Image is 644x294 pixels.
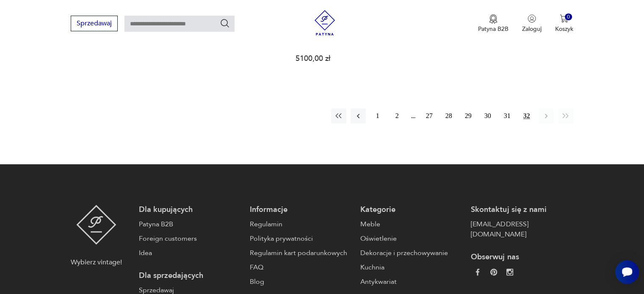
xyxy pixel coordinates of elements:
[474,269,481,275] img: da9060093f698e4c3cedc1453eec5031.webp
[528,14,536,23] img: Ikonka użytkownika
[480,108,495,124] button: 30
[360,248,462,258] a: Dekoracje i przechowywanie
[360,262,462,272] a: Kuchnia
[478,14,509,33] button: Patyna B2B
[478,14,509,33] a: Ikona medaluPatyna B2B
[500,108,515,124] button: 31
[139,234,241,244] a: Foreign customers
[360,205,462,215] p: Kategorie
[139,219,241,229] a: Patyna B2B
[139,205,241,215] p: Dla kupujących
[560,14,568,23] img: Ikona koszyka
[71,21,118,27] a: Sprzedawaj
[506,269,513,275] img: c2fd9cf7f39615d9d6839a72ae8e59e5.webp
[71,257,122,267] p: Wybierz vintage!
[296,55,376,62] p: 5100,00 zł
[250,205,352,215] p: Informacje
[312,10,337,36] img: Patyna - sklep z meblami i dekoracjami vintage
[565,14,572,21] div: 0
[522,14,542,33] button: Zaloguj
[555,25,573,33] p: Koszyk
[471,219,573,239] a: [EMAIL_ADDRESS][DOMAIN_NAME]
[250,219,352,229] a: Regulamin
[250,277,352,287] a: Blog
[461,108,476,124] button: 29
[441,108,456,124] button: 28
[478,25,509,33] p: Patyna B2B
[360,277,462,287] a: Antykwariat
[390,108,405,124] button: 2
[250,262,352,272] a: FAQ
[250,234,352,244] a: Polityka prywatności
[71,16,118,31] button: Sprzedawaj
[360,219,462,229] a: Meble
[555,14,573,33] button: 0Koszyk
[522,25,542,33] p: Zaloguj
[471,205,573,215] p: Skontaktuj się z nami
[139,271,241,281] p: Dla sprzedających
[519,108,534,124] button: 32
[360,234,462,244] a: Oświetlenie
[489,14,498,24] img: Ikona medalu
[422,108,437,124] button: 27
[615,260,639,284] iframe: Smartsupp widget button
[220,18,230,28] button: Szukaj
[370,108,385,124] button: 1
[76,205,116,245] img: Patyna - sklep z meblami i dekoracjami vintage
[250,248,352,258] a: Regulamin kart podarunkowych
[490,269,497,275] img: 37d27d81a828e637adc9f9cb2e3d3a8a.webp
[139,248,241,258] a: Idea
[471,252,573,262] p: Obserwuj nas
